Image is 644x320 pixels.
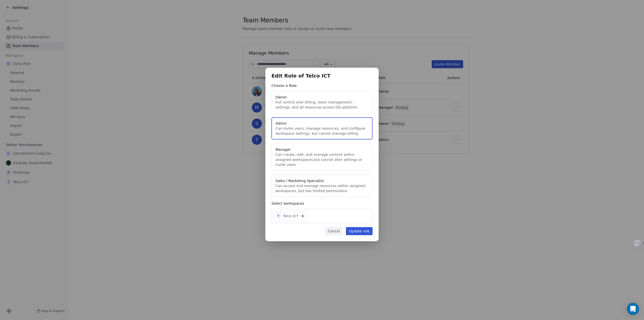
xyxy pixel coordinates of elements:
span: T [276,214,281,219]
button: Cancel [325,227,343,235]
button: Update role [346,227,373,235]
h1: Edit Role of Telco ICT [271,74,373,79]
div: Select workspaces [271,201,373,206]
span: Telco ICT [283,214,299,219]
div: Choose a Role: [271,83,373,88]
